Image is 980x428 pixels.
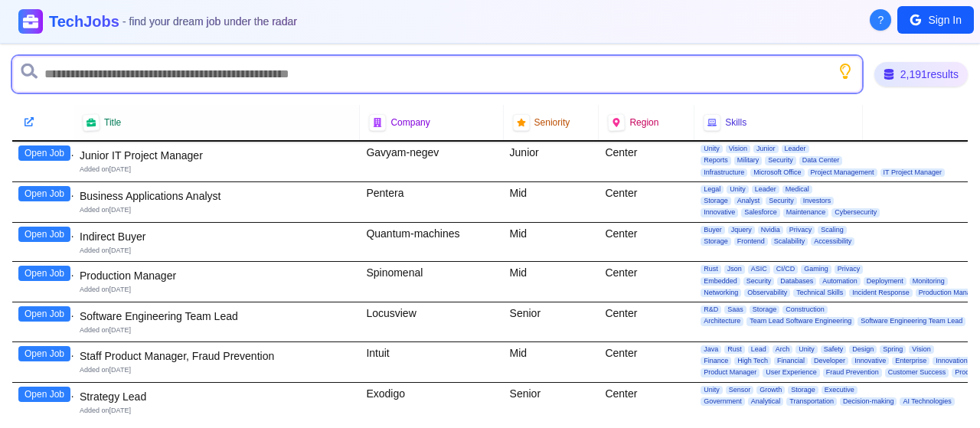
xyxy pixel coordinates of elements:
[701,185,724,194] span: Legal
[870,9,891,31] button: About Techjobs
[756,386,785,394] span: Growth
[360,383,503,422] div: Exodigo
[18,306,70,322] button: Open Job
[838,64,853,79] button: Show search tips
[795,345,818,354] span: Unity
[878,12,884,28] span: ?
[800,197,835,205] span: Investors
[793,289,846,297] span: Technical Skills
[811,237,854,246] span: Accessibility
[629,116,658,129] span: Region
[599,342,694,382] div: Center
[885,368,949,377] span: Customer Success
[701,208,738,217] span: Innovative
[18,387,70,402] button: Open Job
[734,156,763,165] span: Military
[49,11,297,32] h1: TechJobs
[122,15,297,28] span: - find your dream job under the radar
[504,142,599,181] div: Junior
[701,277,740,286] span: Embedded
[599,383,694,422] div: Center
[763,368,820,377] span: User Experience
[786,226,815,234] span: Privacy
[765,156,796,165] span: Security
[18,346,70,361] button: Open Job
[701,265,721,273] span: Rust
[701,357,731,365] span: Finance
[728,226,755,234] span: Jquery
[701,226,725,234] span: Buyer
[80,246,354,256] div: Added on [DATE]
[360,342,503,382] div: Intuit
[504,342,599,382] div: Mid
[80,165,354,175] div: Added on [DATE]
[701,197,731,205] span: Storage
[390,116,430,129] span: Company
[504,262,599,302] div: Mid
[819,277,861,286] span: Automation
[849,345,877,354] span: Design
[750,168,804,177] span: Microsoft Office
[766,197,797,205] span: Security
[504,383,599,422] div: Senior
[80,148,354,163] div: Junior IT Project Manager
[748,397,784,406] span: Analytical
[360,182,503,222] div: Pentera
[80,229,354,244] div: Indirect Buyer
[360,262,503,302] div: Spinomenal
[724,265,745,273] span: Json
[892,357,929,365] span: Enterprise
[80,188,354,204] div: Business Applications Analyst
[80,389,354,404] div: Strategy Lead
[727,185,749,194] span: Unity
[701,386,723,394] span: Unity
[782,145,809,153] span: Leader
[80,406,354,416] div: Added on [DATE]
[933,357,971,365] span: Innovation
[18,145,70,161] button: Open Job
[840,397,897,406] span: Decision-making
[849,289,913,297] span: Incident Response
[851,357,889,365] span: Innovative
[753,145,779,153] span: Junior
[734,357,771,365] span: High Tech
[701,368,759,377] span: Product Manager
[822,386,857,394] span: Executive
[808,168,877,177] span: Project Management
[748,345,769,354] span: Lead
[599,142,694,181] div: Center
[744,289,790,297] span: Observability
[599,182,694,222] div: Center
[504,223,599,262] div: Mid
[701,237,731,246] span: Storage
[909,345,933,354] span: Vision
[724,305,746,314] span: Saas
[80,285,354,295] div: Added on [DATE]
[783,208,829,217] span: Maintenance
[835,265,864,273] span: Privacy
[725,116,746,129] span: Skills
[701,156,731,165] span: Reports
[360,142,503,181] div: Gavyam-negev
[782,185,812,194] span: Medical
[599,302,694,341] div: Center
[880,168,945,177] span: IT Project Manager
[701,317,743,325] span: Architecture
[864,277,906,286] span: Deployment
[80,365,354,375] div: Added on [DATE]
[750,305,780,314] span: Storage
[741,208,780,217] span: Salesforce
[726,386,754,394] span: Sensor
[857,317,965,325] span: Software Engineering Team Lead
[771,237,808,246] span: Scalability
[726,145,750,153] span: Vision
[724,345,745,354] span: Rust
[701,305,721,314] span: R&D
[80,348,354,364] div: Staff Product Manager, Fraud Prevention
[504,302,599,341] div: Senior
[799,156,843,165] span: Data Center
[801,265,831,273] span: Gaming
[80,205,354,215] div: Added on [DATE]
[360,223,503,262] div: Quantum-machines
[701,397,745,406] span: Government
